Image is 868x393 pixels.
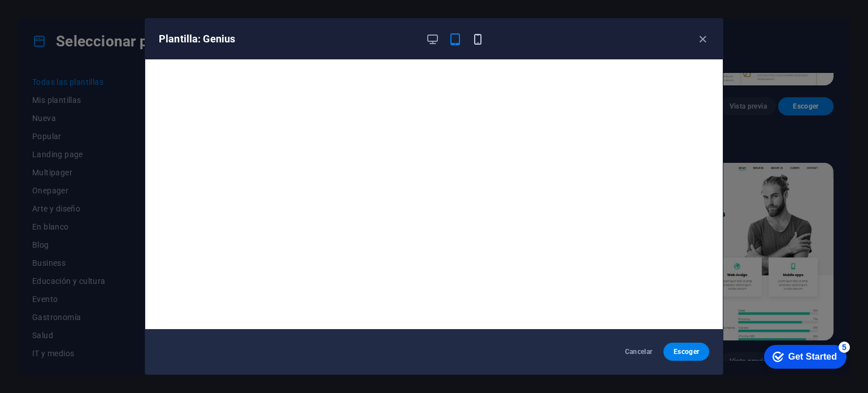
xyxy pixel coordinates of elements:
[84,2,95,14] div: 5
[625,347,653,356] span: Cancelar
[616,343,662,361] button: Cancelar
[672,347,700,356] span: Escoger
[663,343,709,361] button: Escoger
[159,32,416,46] h6: Plantilla: Genius
[9,6,92,29] div: Get Started 5 items remaining, 0% complete
[33,12,82,23] div: Get Started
